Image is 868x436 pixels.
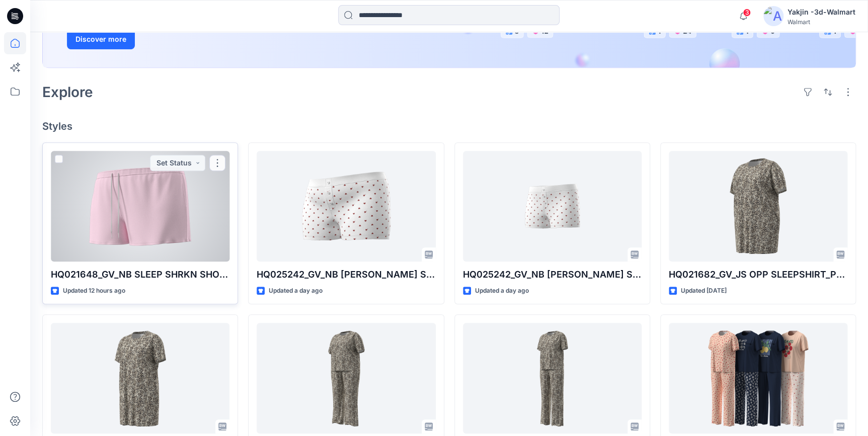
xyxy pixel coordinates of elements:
img: avatar [763,6,783,26]
a: HQ021648_GV_NB SLEEP SHRKN SHORT SET_SHORT [51,151,229,261]
p: Updated a day ago [269,286,323,296]
a: HQ021697_GV_JS OPP PJ SET PLUS [257,323,435,433]
div: Walmart [787,18,855,26]
a: HQ021682_GV_JS OPP SLEEPSHIRT [51,323,229,433]
h4: Styles [42,120,856,132]
p: HQ025242_GV_NB [PERSON_NAME] SET_BOXER SHORT PLUS [257,268,435,282]
a: HQ021682_GV_JS OPP SLEEPSHIRT_PLUS [669,151,847,261]
a: HQ025242_GV_NB CAMI BOXER SET_BOXER SHORT PLUS [257,151,435,261]
div: Yakjin -3d-Walmart [787,6,855,18]
a: Discover more [67,29,293,49]
p: Updated a day ago [475,286,529,296]
span: 3 [743,9,751,17]
p: Updated [DATE] [681,286,727,296]
p: HQ025242_GV_NB [PERSON_NAME] SET_BOXER SHORT [463,268,642,282]
p: HQ021648_GV_NB SLEEP SHRKN SHORT SET_SHORT [51,268,229,282]
a: TBD_ADM FULL_Rev5_JS OPP PJ SET [669,323,847,433]
p: Updated 12 hours ago [63,286,125,296]
a: HQ025242_GV_NB CAMI BOXER SET_BOXER SHORT [463,151,642,261]
button: Discover more [67,29,135,49]
h2: Explore [42,84,93,100]
p: HQ021682_GV_JS OPP SLEEPSHIRT_PLUS [669,268,847,282]
a: HQ021697_GV_JS OPP PJ SET [463,323,642,433]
